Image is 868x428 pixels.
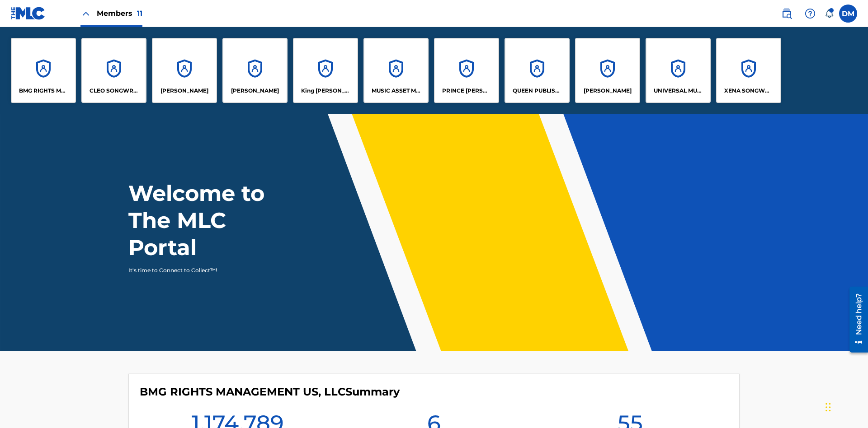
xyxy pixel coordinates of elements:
div: Help [801,5,819,23]
h1: Welcome to The MLC Portal [128,180,297,261]
span: Members [97,8,142,19]
p: King McTesterson [301,87,350,95]
a: AccountsQUEEN PUBLISHA [505,38,570,103]
a: AccountsKing [PERSON_NAME] [293,38,358,103]
div: User Menu [839,5,857,23]
a: Accounts[PERSON_NAME] [222,38,288,103]
p: XENA SONGWRITER [724,87,774,95]
a: Accounts[PERSON_NAME] [152,38,217,103]
a: AccountsBMG RIGHTS MANAGEMENT US, LLC [11,38,76,103]
p: PRINCE MCTESTERSON [442,87,491,95]
p: BMG RIGHTS MANAGEMENT US, LLC [19,87,68,95]
a: AccountsPRINCE [PERSON_NAME] [434,38,499,103]
img: search [781,8,792,19]
span: 11 [137,9,142,18]
a: AccountsMUSIC ASSET MANAGEMENT (MAM) [363,38,429,103]
h4: BMG RIGHTS MANAGEMENT US, LLC [140,385,400,399]
p: UNIVERSAL MUSIC PUB GROUP [654,87,703,95]
img: Close [80,8,91,19]
a: Accounts[PERSON_NAME] [575,38,640,103]
p: It's time to Connect to Collect™! [128,266,285,274]
a: AccountsXENA SONGWRITER [716,38,781,103]
img: help [805,8,816,19]
iframe: Chat Widget [823,385,868,428]
p: ELVIS COSTELLO [160,87,208,95]
p: CLEO SONGWRITER [90,87,139,95]
a: AccountsUNIVERSAL MUSIC PUB GROUP [646,38,711,103]
p: EYAMA MCSINGER [231,87,279,95]
div: Drag [826,394,831,421]
iframe: Resource Center [843,283,868,357]
p: MUSIC ASSET MANAGEMENT (MAM) [372,87,421,95]
a: AccountsCLEO SONGWRITER [81,38,146,103]
div: Notifications [825,9,834,18]
a: Public Search [778,5,796,23]
img: MLC Logo [11,7,46,20]
p: QUEEN PUBLISHA [513,87,562,95]
p: RONALD MCTESTERSON [584,87,632,95]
